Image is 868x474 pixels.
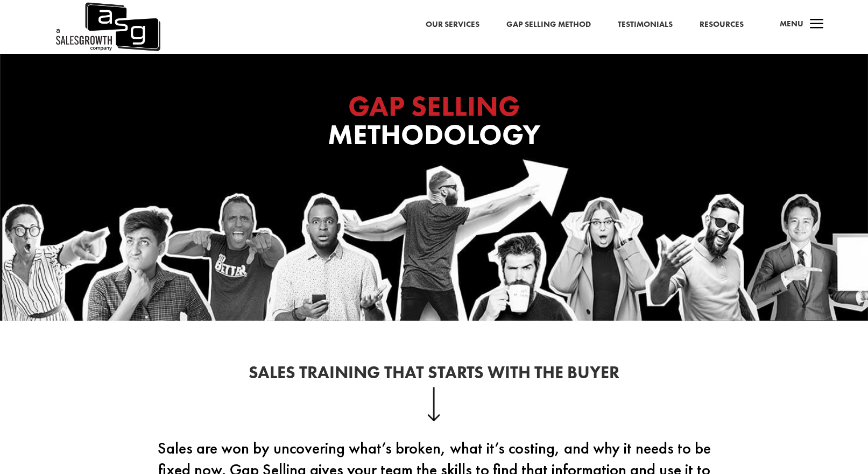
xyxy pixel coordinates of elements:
[700,18,744,32] a: Resources
[780,18,803,29] span: Menu
[506,18,591,32] a: Gap Selling Method
[348,88,520,124] span: GAP SELLING
[426,18,479,32] a: Our Services
[618,18,673,32] a: Testimonials
[219,92,650,154] h1: Methodology
[806,14,828,36] span: a
[427,387,441,421] img: down-arrow
[144,364,725,387] h2: Sales Training That Starts With the Buyer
